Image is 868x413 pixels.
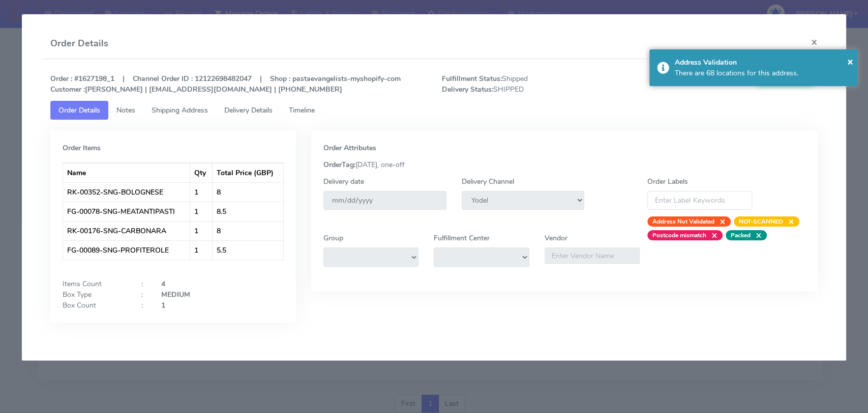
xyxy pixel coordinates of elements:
span: Shipped SHIPPED [434,73,630,95]
th: Qty [190,163,213,182]
label: Order Labels [647,176,688,187]
span: × [714,216,726,227]
div: Items Count [55,279,134,289]
strong: Customer : [50,85,85,94]
span: × [847,54,853,68]
td: 5.5 [213,240,284,260]
div: : [134,289,154,300]
div: There are 68 locations for this address. [675,68,850,78]
label: Delivery date [323,176,364,187]
td: FG-00089-SNG-PROFITEROLE [63,240,190,260]
span: × [706,230,717,240]
h4: Order Details [50,37,108,50]
label: Delivery Channel [462,176,514,187]
strong: Packed [731,231,751,239]
button: Close [847,54,853,69]
td: 8 [213,182,284,202]
span: × [751,230,762,240]
strong: Address Not Validated [652,217,714,226]
strong: 4 [161,279,165,289]
th: Name [63,163,190,182]
div: Address Validation [675,57,850,68]
strong: Fulfillment Status: [441,74,501,84]
td: 1 [190,202,213,221]
td: RK-00352-SNG-BOLOGNESE [63,182,190,202]
strong: OrderTag: [323,160,355,170]
strong: Order : #1627198_1 | Channel Order ID : 12122698482047 | Shop : pastaevangelists-myshopify-com [P... [50,74,401,94]
button: Close [803,29,826,56]
span: Shipping Address [152,105,208,115]
div: [DATE], one-off [316,159,813,170]
div: Box Type [55,289,134,300]
td: FG-00078-SNG-MEATANTIPASTI [63,202,190,221]
div: : [134,300,154,311]
td: RK-00176-SNG-CARBONARA [63,221,190,240]
div: : [134,279,154,289]
span: Delivery Details [224,105,273,115]
th: Total Price (GBP) [213,163,284,182]
td: 1 [190,182,213,202]
td: 1 [190,240,213,260]
td: 1 [190,221,213,240]
span: Order Details [58,105,100,115]
span: Notes [116,105,135,115]
input: Enter Label Keywords [647,191,752,210]
strong: 1 [161,300,165,310]
label: Group [323,233,343,243]
strong: Order Attributes [323,143,376,153]
label: Fulfillment Center [434,233,490,243]
span: × [783,216,794,227]
label: Vendor [545,233,567,243]
input: Enter Vendor Name [545,247,640,264]
strong: Delivery Status: [441,85,493,94]
td: 8 [213,221,284,240]
strong: Postcode mismatch [652,231,706,239]
ul: Tabs [50,101,818,120]
div: Box Count [55,300,134,311]
strong: MEDIUM [161,290,190,299]
td: 8.5 [213,202,284,221]
strong: NOT-SCANNED [739,217,783,226]
strong: Order Items [63,143,101,153]
span: Timeline [289,105,315,115]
